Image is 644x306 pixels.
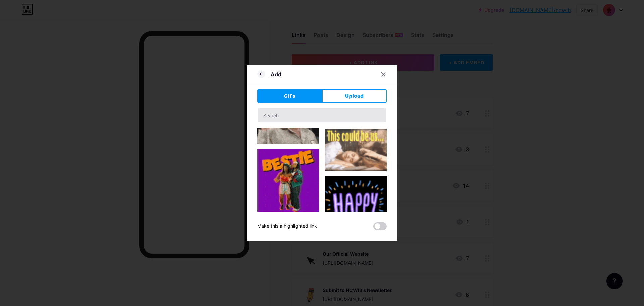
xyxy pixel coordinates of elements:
span: Upload [345,93,364,100]
img: Gihpy [325,129,387,171]
button: GIFs [257,89,322,103]
input: Search [258,108,386,122]
div: Add [271,70,281,78]
div: Make this a highlighted link [257,222,317,230]
img: Gihpy [257,149,319,212]
span: GIFs [284,93,296,100]
img: Gihpy [325,176,387,254]
button: Upload [322,89,387,103]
